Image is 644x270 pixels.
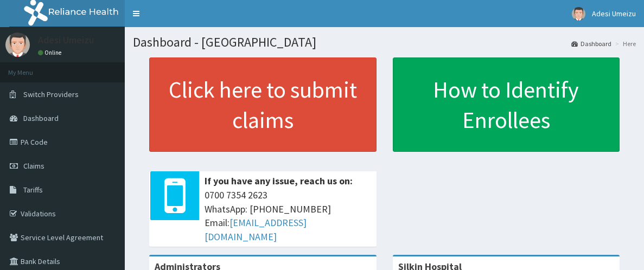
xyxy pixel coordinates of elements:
[38,49,64,56] a: Online
[23,89,79,99] span: Switch Providers
[205,175,353,187] b: If you have any issue, reach us on:
[572,7,585,21] img: User Image
[5,33,30,57] img: User Image
[205,188,371,244] span: 0700 7354 2623 WhatsApp: [PHONE_NUMBER] Email:
[133,35,636,49] h1: Dashboard - [GEOGRAPHIC_DATA]
[149,57,377,152] a: Click here to submit claims
[23,113,59,123] span: Dashboard
[571,39,611,48] a: Dashboard
[393,57,620,152] a: How to Identify Enrollees
[613,39,636,48] li: Here
[592,9,636,18] span: Adesi Umeizu
[23,161,44,171] span: Claims
[23,185,43,195] span: Tariffs
[205,216,307,243] a: [EMAIL_ADDRESS][DOMAIN_NAME]
[38,35,94,45] p: Adesi Umeizu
